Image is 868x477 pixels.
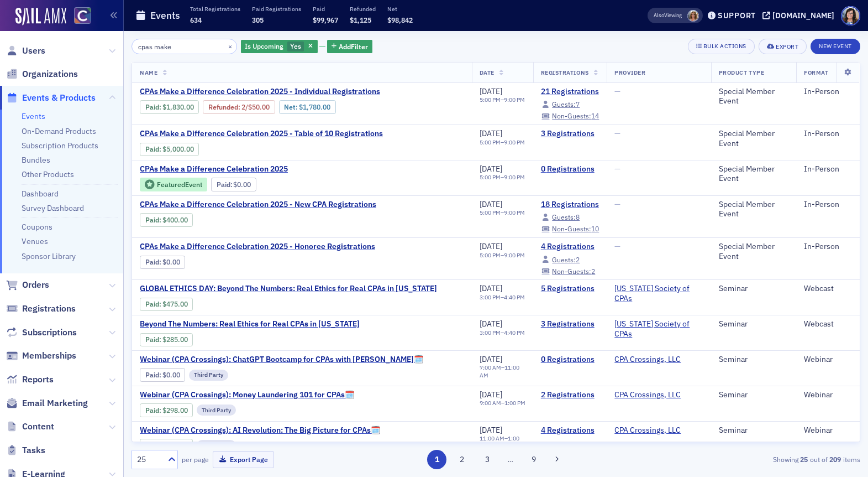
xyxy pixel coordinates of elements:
span: CPA Crossings, LLC [614,355,684,365]
a: Guests:2 [541,256,580,263]
span: CPAs Make a Difference Celebration 2025 - Honoree Registrations [140,242,375,252]
a: Orders [6,279,49,291]
div: 2 [552,257,580,263]
span: Cheryl Moss [687,10,699,22]
div: Special Member Event [719,200,789,219]
time: 3:00 PM [480,293,501,301]
div: – [480,174,525,181]
a: Paid [145,371,159,379]
span: $0.00 [162,371,180,379]
span: [DATE] [480,390,502,400]
div: Featured Event [140,178,207,191]
span: Webinar (CPA Crossings): AI Revolution: The Big Picture for CPAs🗓️ [140,426,380,435]
div: Special Member Event [719,129,789,148]
div: – [480,96,525,103]
button: New Event [811,39,860,54]
a: Email Marketing [6,397,88,409]
button: Export [759,39,807,54]
span: Beyond The Numbers: Real Ethics for Real CPAs in Colorado [140,319,360,329]
p: Net [387,5,413,13]
label: per page [182,454,209,464]
img: SailAMX [74,7,91,24]
div: Paid: 0 - $0 [140,368,185,381]
span: $0.00 [233,180,251,189]
div: Bulk Actions [703,43,746,49]
a: Paid [145,442,159,450]
div: Special Member Event [719,242,789,261]
span: : [145,300,162,308]
div: Seminar [719,390,789,400]
a: Paid [145,406,159,414]
div: Webinar [804,426,852,435]
div: Paid: 6 - $47500 [140,298,193,311]
div: In-Person [804,87,852,97]
span: $400.00 [162,216,188,224]
time: 3:00 PM [480,329,501,336]
button: × [225,41,235,51]
div: Paid: 3 - $28500 [140,333,193,346]
div: Webcast [804,319,852,329]
span: Add Filter [339,42,368,51]
span: Memberships [22,350,76,362]
span: Webinar (CPA Crossings): Money Laundering 101 for CPAs🗓️ [140,390,354,400]
span: [DATE] [480,283,502,293]
a: Subscription Products [22,141,98,151]
a: New Event [811,40,860,50]
a: Tasks [6,444,45,457]
span: GLOBAL ETHICS DAY: Beyond The Numbers: Real Ethics for Real CPAs in Colorado [140,284,437,294]
span: Format [804,69,828,76]
div: – [480,329,525,336]
a: Venues [22,236,48,246]
div: Featured Event [157,182,202,188]
span: Profile [841,6,860,25]
div: 14 [552,113,599,119]
a: Other Products [22,169,74,179]
span: — [614,86,620,96]
span: Organizations [22,68,78,80]
span: Colorado Society of CPAs [614,319,703,339]
time: 9:00 PM [504,209,525,216]
div: Refunded: 35 - $183000 [203,100,275,113]
img: SailAMX [15,8,66,25]
div: – [480,139,525,146]
div: 10 [552,226,599,232]
button: Export Page [213,451,274,468]
a: Beyond The Numbers: Real Ethics for Real CPAs in [US_STATE] [140,319,360,329]
div: 7 [552,101,580,107]
button: [DOMAIN_NAME] [762,12,838,19]
span: CPA Crossings, LLC [614,390,684,400]
a: Sponsor Library [22,251,76,261]
span: Colorado Society of CPAs [614,284,703,303]
span: Tasks [22,444,45,457]
p: Total Registrations [190,5,240,13]
span: — [614,241,620,251]
div: Paid: 35 - $183000 [140,100,199,113]
a: 21 Registrations [541,87,599,97]
span: Name [140,69,157,76]
a: View Homepage [66,7,91,26]
span: … [503,454,518,464]
a: Paid [145,216,159,224]
div: Showing out of items [625,454,860,464]
div: – [480,435,525,449]
div: – [480,364,525,379]
a: 5 Registrations [541,284,599,294]
button: Bulk Actions [688,39,755,54]
span: Registrations [541,69,589,76]
span: Viewing [654,12,682,19]
span: : [145,335,162,344]
input: Search… [131,39,237,54]
span: $98,842 [387,15,413,24]
a: CPAs Make a Difference Celebration 2025 [140,164,351,174]
time: 9:00 AM [480,399,501,407]
time: 9:00 PM [504,251,525,259]
span: [DATE] [480,425,502,435]
span: $475.00 [162,300,188,308]
a: CPA Crossings, LLC [614,426,681,435]
a: Memberships [6,350,76,362]
div: Support [718,11,756,20]
a: CPAs Make a Difference Celebration 2025 - Individual Registrations [140,87,430,97]
strong: 209 [828,454,843,464]
span: Reports [22,374,54,386]
span: : [145,371,162,379]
